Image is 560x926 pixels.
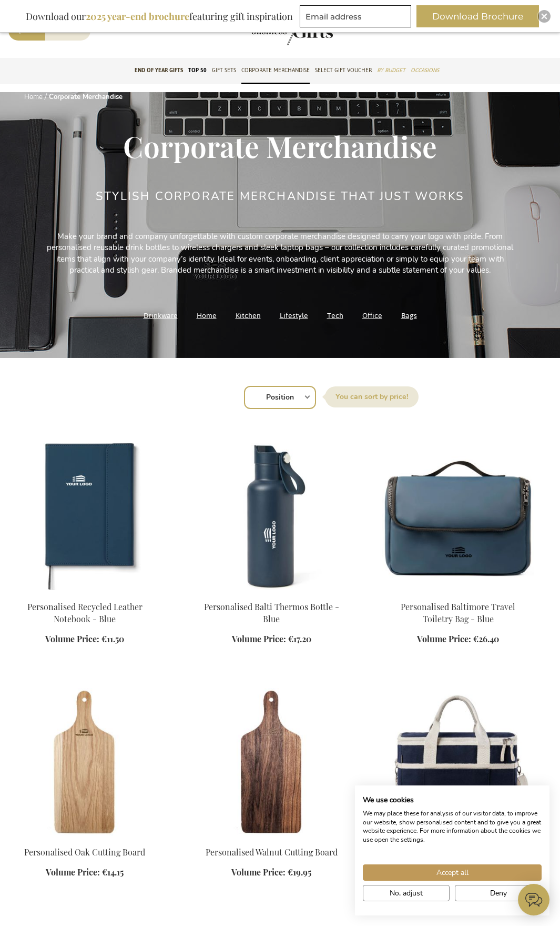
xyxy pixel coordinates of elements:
a: Personalised Oak Cutting Board [8,833,161,843]
a: Home [24,92,43,102]
span: Volume Price: [45,633,99,644]
h2: We use cookies [363,795,542,805]
a: Volume Price: €11.50 [45,633,124,645]
img: Personalised Balti Thermos Bottle - Blue [195,443,348,590]
span: Occasions [411,65,439,76]
span: Volume Price: [231,867,286,878]
button: Deny all cookies [455,885,542,901]
a: Bags [401,308,417,323]
a: Personalised Baltimore Travel Toiletry Bag - Blue [382,588,534,598]
input: Email address [300,5,411,27]
a: Drinkware [144,308,178,323]
a: Tech [327,308,343,323]
a: Personalised Baltimore Travel Toiletry Bag - Blue [401,601,515,624]
span: €14.15 [102,867,124,878]
a: Office [362,308,382,323]
a: Kitchen [236,308,261,323]
img: Personalised Volonne Recycled Cooler Basket - Blue [382,688,534,835]
a: Volume Price: €14.15 [46,867,124,879]
form: marketing offers and promotions [300,5,414,31]
button: Adjust cookie preferences [363,885,450,901]
button: Download Brochure [416,5,539,27]
button: Accept all cookies [363,864,542,881]
span: Corporate Merchandise [123,126,437,165]
span: End of year gifts [135,65,183,76]
span: €11.50 [101,633,124,644]
img: Personalised Oak Cutting Board [8,688,161,835]
label: Sort By [325,386,419,407]
span: Select Gift Voucher [315,65,372,76]
span: Volume Price: [232,633,286,644]
span: Accept all [436,867,469,878]
a: Volume Price: €26.40 [417,633,499,645]
h2: Stylish Corporate Merchandise That Just Works [96,190,464,203]
span: By Budget [377,65,405,76]
span: Gift Sets [212,65,236,76]
a: Personalised Recycled Leather Notebook - Blue [8,588,161,598]
a: Personalised Recycled Leather Notebook - Blue [27,601,142,624]
b: 2025 year-end brochure [86,10,189,23]
span: Corporate Merchandise [241,65,310,76]
a: Home [197,308,217,323]
strong: Corporate Merchandise [49,92,123,102]
div: Download our featuring gift inspiration [21,5,298,27]
a: Lifestyle [280,308,308,323]
span: Volume Price: [417,633,471,644]
a: Personalised Walnut Cutting Board [206,847,338,858]
a: Volume Price: €19.95 [231,867,311,879]
span: €17.20 [288,633,311,644]
a: Personalised Balti Thermos Bottle - Blue [195,588,348,598]
span: €19.95 [288,867,311,878]
a: Personalised Walnut Cutting Board [195,833,348,843]
a: Personalised Balti Thermos Bottle - Blue [204,601,339,624]
img: Close [541,13,547,19]
p: Make your brand and company unforgettable with custom corporate merchandise designed to carry you... [44,231,517,276]
div: Close [538,10,551,23]
span: No, adjust [390,888,423,899]
img: Personalised Baltimore Travel Toiletry Bag - Blue [382,443,534,590]
img: Personalised Recycled Leather Notebook - Blue [8,443,161,590]
span: Deny [490,888,507,899]
iframe: belco-activator-frame [518,884,549,915]
span: Volume Price: [46,867,100,878]
span: €26.40 [473,633,499,644]
a: Volume Price: €17.20 [232,633,311,645]
img: Personalised Walnut Cutting Board [195,688,348,835]
a: Personalised Oak Cutting Board [24,847,145,858]
p: We may place these for analysis of our visitor data, to improve our website, show personalised co... [363,809,542,844]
